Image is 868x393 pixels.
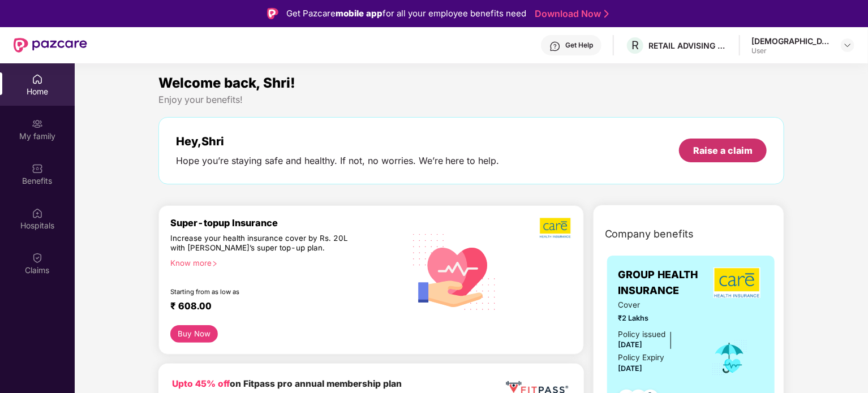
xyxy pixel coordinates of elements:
img: svg+xml;base64,PHN2ZyB4bWxucz0iaHR0cDovL3d3dy53My5vcmcvMjAwMC9zdmciIHhtbG5zOnhsaW5rPSJodHRwOi8vd3... [405,220,505,322]
div: Starting from as low as [170,288,356,296]
span: R [631,38,639,52]
strong: mobile app [336,8,383,19]
a: Download Now [535,8,605,20]
div: Know more [170,258,398,266]
div: ₹ 608.00 [170,300,393,314]
div: Get Pazcare for all your employee benefits need [286,7,526,20]
img: svg+xml;base64,PHN2ZyB3aWR0aD0iMjAiIGhlaWdodD0iMjAiIHZpZXdCb3g9IjAgMCAyMCAyMCIgZmlsbD0ibm9uZSIgeG... [32,118,43,129]
img: b5dec4f62d2307b9de63beb79f102df3.png [540,217,572,239]
span: Company benefits [605,226,694,242]
img: svg+xml;base64,PHN2ZyBpZD0iRHJvcGRvd24tMzJ4MzIiIHhtbG5zPSJodHRwOi8vd3d3LnczLm9yZy8yMDAwL3N2ZyIgd2... [843,41,852,50]
div: Increase your health insurance cover by Rs. 20L with [PERSON_NAME]’s super top-up plan. [170,234,356,254]
img: icon [711,339,748,377]
img: Logo [267,8,278,19]
img: svg+xml;base64,PHN2ZyBpZD0iSG9zcGl0YWxzIiB4bWxucz0iaHR0cDovL3d3dy53My5vcmcvMjAwMC9zdmciIHdpZHRoPS... [32,208,43,219]
img: svg+xml;base64,PHN2ZyBpZD0iQ2xhaW0iIHhtbG5zPSJodHRwOi8vd3d3LnczLm9yZy8yMDAwL3N2ZyIgd2lkdGg9IjIwIi... [32,252,43,264]
div: Get Help [565,41,593,50]
span: [DATE] [618,340,643,349]
img: svg+xml;base64,PHN2ZyBpZD0iSG9tZSIgeG1sbnM9Imh0dHA6Ly93d3cudzMub3JnLzIwMDAvc3ZnIiB3aWR0aD0iMjAiIG... [32,74,43,85]
div: Hey, Shri [176,135,500,148]
span: ₹2 Lakhs [618,313,696,324]
b: Upto 45% off [172,378,230,389]
div: Policy issued [618,329,666,340]
img: svg+xml;base64,PHN2ZyBpZD0iQmVuZWZpdHMiIHhtbG5zPSJodHRwOi8vd3d3LnczLm9yZy8yMDAwL3N2ZyIgd2lkdGg9Ij... [32,163,43,174]
span: [DATE] [618,364,643,373]
img: svg+xml;base64,PHN2ZyBpZD0iSGVscC0zMngzMiIgeG1sbnM9Imh0dHA6Ly93d3cudzMub3JnLzIwMDAvc3ZnIiB3aWR0aD... [549,41,561,52]
button: Buy Now [170,325,218,343]
span: right [212,261,218,267]
span: Welcome back, Shri! [158,75,295,91]
div: Hope you’re staying safe and healthy. If not, no worries. We’re here to help. [176,155,500,167]
span: Cover [618,299,696,311]
div: Raise a claim [693,144,753,157]
div: User [751,46,831,55]
img: New Pazcare Logo [14,38,87,53]
div: Super-topup Insurance [170,217,405,228]
div: Policy Expiry [618,352,665,364]
div: RETAIL ADVISING SERVICES LLP [648,40,728,51]
div: [DEMOGRAPHIC_DATA] [751,36,831,46]
div: Enjoy your benefits! [158,94,785,106]
img: insurerLogo [714,267,760,298]
b: on Fitpass pro annual membership plan [172,378,402,389]
span: GROUP HEALTH INSURANCE [618,267,711,299]
img: Stroke [604,8,609,20]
